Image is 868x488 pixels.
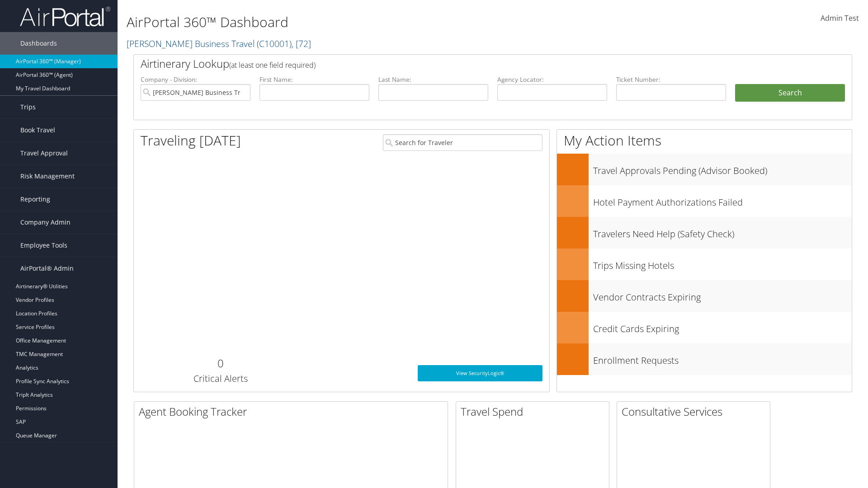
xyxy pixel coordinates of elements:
[593,286,852,304] h3: Vendor Contracts Expiring
[141,131,241,150] h1: Traveling [DATE]
[557,249,852,280] a: Trips Missing Hotels
[557,185,852,217] a: Hotel Payment Authorizations Failed
[557,280,852,312] a: Vendor Contracts Expiring
[20,165,75,188] span: Risk Management
[593,318,852,335] h3: Credit Cards Expiring
[20,142,68,164] span: Travel Approval
[127,13,615,32] h1: AirPortal 360™ Dashboard
[461,404,609,419] h2: Travel Spend
[20,119,55,141] span: Book Travel
[20,257,74,280] span: AirPortal® Admin
[141,75,250,84] label: Company - Division:
[20,6,110,27] img: airportal-logo.png
[593,255,852,272] h3: Trips Missing Hotels
[20,234,67,257] span: Employee Tools
[141,356,300,371] h2: 0
[557,154,852,185] a: Travel Approvals Pending (Advisor Booked)
[593,160,852,177] h3: Travel Approvals Pending (Advisor Booked)
[821,13,859,23] span: Admin Test
[557,131,852,150] h1: My Action Items
[622,404,770,419] h2: Consultative Services
[557,312,852,343] a: Credit Cards Expiring
[20,32,57,55] span: Dashboards
[557,217,852,249] a: Travelers Need Help (Safety Check)
[557,343,852,375] a: Enrollment Requests
[593,192,852,209] h3: Hotel Payment Authorizations Failed
[259,75,369,84] label: First Name:
[383,134,542,151] input: Search for Traveler
[20,96,36,118] span: Trips
[20,211,71,234] span: Company Admin
[257,38,292,50] span: ( C10001 )
[229,60,316,70] span: (at least one field required)
[139,404,448,419] h2: Agent Booking Tracker
[616,75,726,84] label: Ticket Number:
[593,350,852,367] h3: Enrollment Requests
[821,5,859,33] a: Admin Test
[20,188,50,211] span: Reporting
[497,75,607,84] label: Agency Locator:
[141,56,785,71] h2: Airtinerary Lookup
[378,75,488,84] label: Last Name:
[127,38,311,50] a: [PERSON_NAME] Business Travel
[292,38,311,50] span: , [ 72 ]
[141,372,300,385] h3: Critical Alerts
[593,223,852,240] h3: Travelers Need Help (Safety Check)
[418,365,542,381] a: View SecurityLogic®
[735,84,845,102] button: Search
